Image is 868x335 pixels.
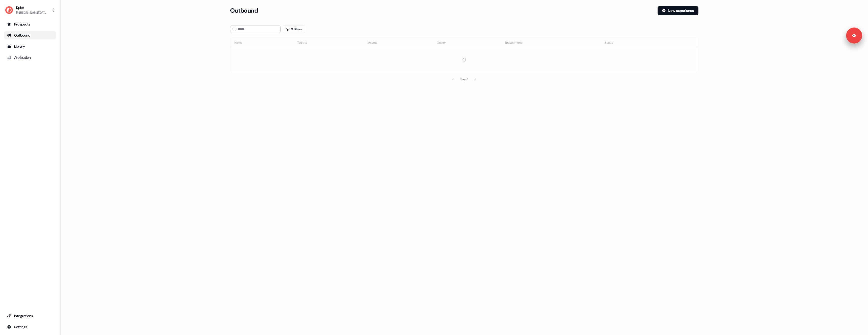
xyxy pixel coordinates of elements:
div: Integrations [7,313,53,318]
div: Kpler [16,5,46,10]
a: Go to integrations [4,312,56,320]
button: 0 Filters [283,25,305,33]
button: Kpler[PERSON_NAME][DATE] [4,4,56,16]
div: Library [7,44,53,49]
a: Go to attribution [4,53,56,62]
div: [PERSON_NAME][DATE] [16,10,46,15]
h3: Outbound [230,7,258,14]
div: Outbound [7,33,53,38]
a: Go to outbound experience [4,31,56,39]
div: Prospects [7,22,53,27]
div: Attribution [7,55,53,60]
a: Go to prospects [4,20,56,28]
button: New experience [658,6,698,15]
a: Go to integrations [4,323,56,331]
div: Settings [7,324,53,329]
a: Go to templates [4,42,56,50]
